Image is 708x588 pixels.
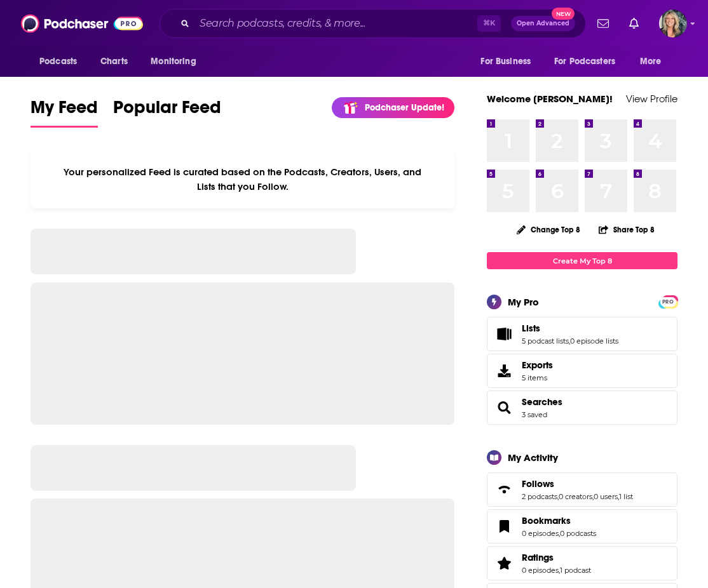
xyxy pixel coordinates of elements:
span: Podcasts [39,53,77,70]
span: , [618,492,619,501]
span: Bookmarks [487,509,677,544]
a: 0 creators [559,492,592,501]
a: My Feed [31,97,98,128]
span: 5 items [522,373,553,382]
span: Bookmarks [522,515,571,526]
button: open menu [472,50,547,74]
a: Charts [92,50,135,74]
span: Open Advanced [517,20,569,27]
span: Charts [100,53,128,70]
a: 3 saved [522,410,547,419]
a: Bookmarks [522,515,596,526]
a: View Profile [626,93,677,105]
span: Searches [487,391,677,425]
a: 0 podcasts [560,529,596,538]
a: Follows [522,478,633,490]
a: Ratings [491,554,517,572]
span: , [559,529,560,538]
a: 5 podcast lists [522,337,569,345]
button: open menu [546,50,634,74]
a: 0 episodes [522,566,559,575]
button: open menu [31,50,93,74]
button: open menu [631,50,677,74]
span: New [552,8,575,20]
a: Popular Feed [113,97,221,128]
a: Show notifications dropdown [624,13,644,34]
span: ⌘ K [477,15,501,32]
a: 0 episodes [522,529,559,538]
span: Exports [522,359,553,371]
p: Podchaser Update! [365,102,444,113]
span: , [557,492,559,501]
span: , [569,337,570,345]
a: 0 users [594,492,618,501]
div: My Activity [508,451,558,464]
div: Your personalized Feed is curated based on the Podcasts, Creators, Users, and Lists that you Follow. [31,150,454,208]
a: PRO [660,297,676,306]
button: Open AdvancedNew [511,16,575,31]
a: Exports [487,354,677,388]
span: More [640,53,662,70]
span: For Podcasters [554,53,615,70]
a: Follows [491,481,517,498]
span: , [559,566,560,575]
a: Searches [522,396,562,408]
a: Create My Top 8 [487,252,677,269]
span: Logged in as lisa.beech [659,10,687,37]
span: Ratings [522,552,554,563]
a: 2 podcasts [522,492,557,501]
a: Show notifications dropdown [592,13,614,34]
span: Lists [487,317,677,351]
button: Show profile menu [659,10,687,37]
div: My Pro [508,296,539,308]
span: Monitoring [151,53,196,70]
a: 0 episode lists [570,337,618,345]
img: Podchaser - Follow, Share and Rate Podcasts [21,11,143,36]
a: Bookmarks [491,518,517,535]
span: For Business [480,53,531,70]
span: My Feed [31,97,98,126]
span: Popular Feed [113,97,221,126]
a: Lists [522,323,618,334]
div: Search podcasts, credits, & more... [160,9,586,38]
span: Exports [491,362,517,380]
a: Lists [491,325,517,343]
button: open menu [142,50,212,74]
a: 1 podcast [560,566,591,575]
span: Follows [487,472,677,507]
button: Share Top 8 [598,217,655,242]
button: Change Top 8 [509,222,588,237]
input: Search podcasts, credits, & more... [194,13,477,34]
a: Ratings [522,552,591,563]
span: Ratings [487,546,677,580]
a: 1 list [619,492,633,501]
span: Follows [522,478,554,490]
a: Searches [491,399,517,417]
img: User Profile [659,10,687,37]
span: , [592,492,594,501]
span: PRO [660,297,676,307]
span: Lists [522,323,540,334]
a: Welcome [PERSON_NAME]! [487,93,613,105]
